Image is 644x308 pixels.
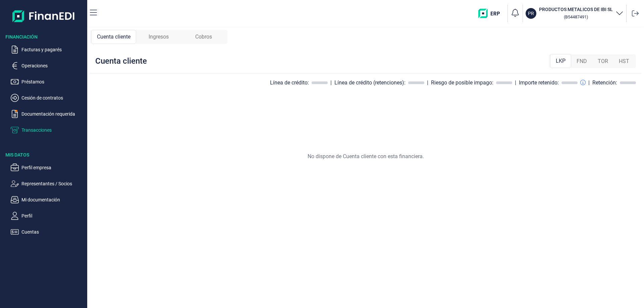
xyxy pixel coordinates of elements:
[308,152,424,161] p: No dispone de Cuenta cliente con esta financiera.
[588,79,590,87] div: |
[11,228,85,236] button: Cuentas
[550,54,571,68] div: LKP
[97,33,130,41] span: Cuenta cliente
[330,79,332,87] div: |
[21,126,85,134] p: Transacciones
[195,33,212,41] span: Cobros
[149,33,169,41] span: Ingresos
[11,46,85,54] button: Facturas y pagarés
[11,62,85,70] button: Operaciones
[11,164,85,172] button: Perfil empresa
[21,62,85,70] p: Operaciones
[181,30,226,44] div: Cobros
[598,57,608,65] span: TOR
[515,79,516,87] div: |
[556,57,566,65] span: LKP
[95,56,147,66] div: Cuenta cliente
[592,55,613,68] div: TOR
[21,196,85,204] p: Mi documentación
[526,6,624,21] button: PRPRODUCTOS METALICOS DE IBI SL (B54487491)
[528,10,534,17] p: PR
[11,110,85,118] button: Documentación requerida
[21,212,85,220] p: Perfil
[11,94,85,102] button: Cesión de contratos
[619,57,629,65] span: HST
[592,79,617,86] div: Retención:
[577,57,587,65] span: FND
[21,46,85,54] p: Facturas y pagarés
[21,180,85,188] p: Representantes / Socios
[21,228,85,236] p: Cuentas
[21,164,85,172] p: Perfil empresa
[334,79,406,86] div: Línea de crédito (retenciones):
[539,6,613,13] h3: PRODUCTOS METALICOS DE IBI SL
[11,212,85,220] button: Perfil
[91,30,136,44] div: Cuenta cliente
[571,55,592,68] div: FND
[270,79,309,86] div: Línea de crédito:
[11,196,85,204] button: Mi documentación
[21,110,85,118] p: Documentación requerida
[11,78,85,86] button: Préstamos
[21,78,85,86] p: Préstamos
[21,94,85,102] p: Cesión de contratos
[613,55,635,68] div: HST
[11,126,85,134] button: Transacciones
[478,9,505,18] img: erp
[431,79,493,86] div: Riesgo de posible impago:
[136,30,181,44] div: Ingresos
[519,79,559,86] div: Importe retenido:
[12,5,75,27] img: Logo de aplicación
[427,79,428,87] div: |
[564,14,588,19] small: Copiar cif
[11,180,85,188] button: Representantes / Socios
